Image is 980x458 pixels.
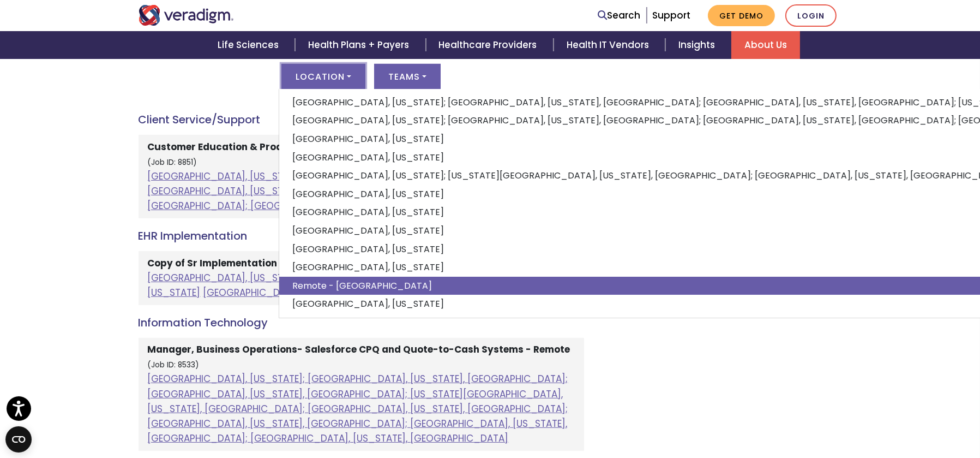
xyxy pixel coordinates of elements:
[785,4,837,27] a: Login
[665,31,731,59] a: Insights
[139,113,584,126] h4: Client Service/Support
[205,31,295,59] a: Life Sciences
[652,9,690,22] a: Support
[148,360,200,370] small: (Job ID: 8533)
[148,157,197,168] small: (Job ID: 8851)
[731,31,800,59] a: About Us
[426,31,554,59] a: Healthcare Providers
[139,229,584,242] h4: EHR Implementation
[139,5,234,26] img: Veradigm logo
[148,271,303,284] a: [GEOGRAPHIC_DATA], [US_STATE]
[281,64,365,89] button: Location
[148,372,568,445] a: [GEOGRAPHIC_DATA], [US_STATE]; [GEOGRAPHIC_DATA], [US_STATE], [GEOGRAPHIC_DATA]; [GEOGRAPHIC_DATA...
[554,31,665,59] a: Health IT Vendors
[148,343,570,356] strong: Manager, Business Operations- Salesforce CPQ and Quote-to-Cash Systems - Remote
[203,286,359,299] a: [GEOGRAPHIC_DATA], [US_STATE]
[708,5,775,26] a: Get Demo
[139,316,584,329] h4: Information Technology
[598,8,641,23] a: Search
[148,170,568,212] a: [GEOGRAPHIC_DATA], [US_STATE]; [GEOGRAPHIC_DATA], [US_STATE], [GEOGRAPHIC_DATA]; [GEOGRAPHIC_DATA...
[374,64,441,89] button: Teams
[295,31,425,59] a: Health Plans + Payers
[5,426,32,453] button: Open CMP widget
[148,271,575,299] a: [GEOGRAPHIC_DATA], [US_STATE]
